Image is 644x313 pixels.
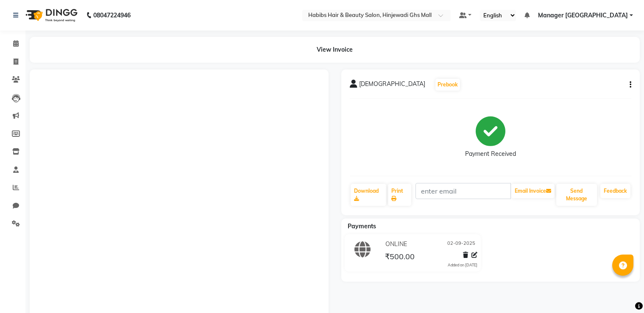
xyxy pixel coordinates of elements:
div: View Invoice [30,37,640,63]
b: 08047224946 [93,3,131,27]
button: Prebook [435,79,460,91]
span: ONLINE [385,240,407,249]
span: Payments [348,222,376,230]
input: enter email [415,183,511,199]
button: Send Message [556,184,597,206]
button: Email Invoice [511,184,555,198]
a: Print [388,184,411,206]
a: Download [351,184,387,206]
span: 02-09-2025 [447,240,475,249]
a: Feedback [600,184,630,198]
span: [DEMOGRAPHIC_DATA] [359,80,425,91]
img: logo [22,3,80,27]
div: Payment Received [465,150,516,158]
div: Added on [DATE] [448,262,477,268]
iframe: chat widget [608,279,636,305]
span: ₹500.00 [385,252,415,263]
span: Manager [GEOGRAPHIC_DATA] [538,11,628,20]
